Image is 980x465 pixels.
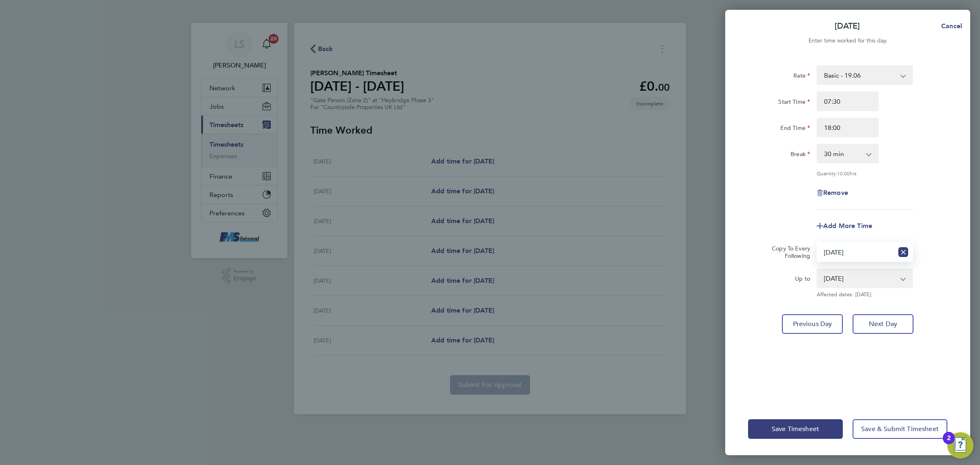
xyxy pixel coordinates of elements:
[861,425,939,433] span: Save & Submit Timesheet
[778,98,810,108] label: Start Time
[765,245,810,259] label: Copy To Every Following
[939,22,962,30] span: Cancel
[817,92,879,111] input: E.g. 08:00
[835,20,860,32] p: [DATE]
[793,72,810,82] label: Rate
[823,189,848,197] span: Remove
[817,190,848,196] button: Remove
[748,419,843,439] button: Save Timesheet
[837,170,850,177] span: 10.00
[772,425,819,433] span: Save Timesheet
[791,150,810,160] label: Break
[725,36,970,46] div: Enter time worked for this day.
[823,222,872,230] span: Add More Time
[817,170,913,177] div: Quantity: hrs
[780,124,810,134] label: End Time
[782,314,843,334] button: Previous Day
[947,438,951,449] div: 2
[928,18,970,34] button: Cancel
[793,320,832,328] span: Previous Day
[795,275,810,285] label: Up to
[853,314,913,334] button: Next Day
[817,118,879,137] input: E.g. 18:00
[947,432,973,458] button: Open Resource Center, 2 new notifications
[898,243,908,261] button: Reset selection
[869,320,897,328] span: Next Day
[853,419,947,439] button: Save & Submit Timesheet
[817,223,872,229] button: Add More Time
[817,291,913,298] span: Affected dates: [DATE]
